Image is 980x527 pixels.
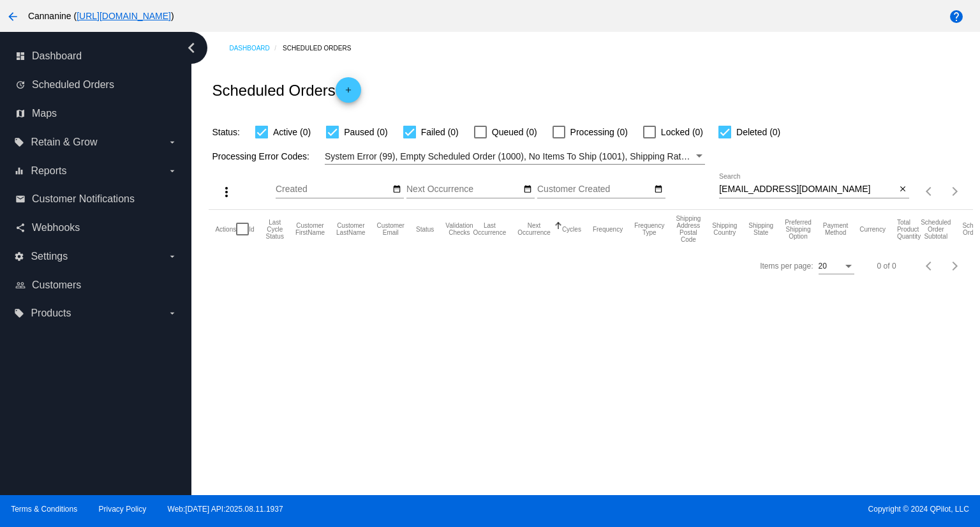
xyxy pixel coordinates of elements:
[5,9,20,24] mat-icon: arrow_back
[570,124,628,140] span: Processing (0)
[942,179,968,204] button: Next page
[28,11,174,21] span: Cannanine ( )
[14,166,24,176] i: equalizer
[212,77,360,103] h2: Scheduled Orders
[341,85,356,101] mat-icon: add
[748,222,773,236] button: Change sorting for ShippingState
[676,215,701,243] button: Change sorting for ShippingPostcode
[501,505,969,514] span: Copyright © 2024 QPilot, LLC
[11,505,77,514] a: Terms & Conditions
[15,108,26,119] i: map
[712,222,737,236] button: Change sorting for ShippingCountry
[181,38,202,58] i: chevron_left
[32,79,114,91] span: Scheduled Orders
[295,222,325,236] button: Change sorting for CustomerFirstName
[15,189,177,209] a: email Customer Notifications
[167,251,177,262] i: arrow_drop_down
[949,9,964,24] mat-icon: help
[15,103,177,124] a: map Maps
[15,223,26,233] i: share
[917,253,942,279] button: Previous page
[15,280,26,290] i: people_outline
[32,193,135,205] span: Customer Notifications
[283,38,362,58] a: Scheduled Orders
[823,222,848,236] button: Change sorting for PaymentMethod.Type
[99,505,147,514] a: Privacy Policy
[921,219,951,240] button: Change sorting for Subtotal
[377,222,405,236] button: Change sorting for CustomerEmail
[736,124,780,140] span: Deleted (0)
[344,124,387,140] span: Paused (0)
[15,275,177,295] a: people_outline Customers
[167,308,177,318] i: arrow_drop_down
[392,184,401,195] mat-icon: date_range
[896,183,909,197] button: Clear
[517,222,551,236] button: Change sorting for NextOccurrenceUtc
[562,225,581,233] button: Change sorting for Cycles
[336,222,366,236] button: Change sorting for CustomerLastName
[31,251,68,262] span: Settings
[14,308,24,318] i: local_offer
[819,262,827,271] span: 20
[877,262,896,271] div: 0 of 0
[14,137,24,147] i: local_offer
[537,184,652,195] input: Customer Created
[942,253,968,279] button: Next page
[212,127,240,137] span: Status:
[31,308,71,319] span: Products
[719,184,896,195] input: Search
[634,222,664,236] button: Change sorting for FrequencyType
[416,225,434,233] button: Change sorting for Status
[445,210,473,248] mat-header-cell: Validation Checks
[77,11,171,21] a: [URL][DOMAIN_NAME]
[917,179,942,204] button: Previous page
[276,184,390,195] input: Created
[266,219,284,240] button: Change sorting for LastProcessingCycleId
[215,210,236,248] mat-header-cell: Actions
[473,222,507,236] button: Change sorting for LastOccurrenceUtc
[32,222,80,234] span: Webhooks
[15,194,26,204] i: email
[14,251,24,262] i: settings
[15,51,26,61] i: dashboard
[219,184,234,200] mat-icon: more_vert
[421,124,459,140] span: Failed (0)
[654,184,663,195] mat-icon: date_range
[15,75,177,95] a: update Scheduled Orders
[249,225,254,233] button: Change sorting for Id
[523,184,532,195] mat-icon: date_range
[32,108,57,119] span: Maps
[593,225,623,233] button: Change sorting for Frequency
[273,124,311,140] span: Active (0)
[819,262,854,271] mat-select: Items per page:
[661,124,703,140] span: Locked (0)
[325,149,705,165] mat-select: Filter by Processing Error Codes
[229,38,283,58] a: Dashboard
[760,262,813,271] div: Items per page:
[31,137,97,148] span: Retain & Grow
[167,166,177,176] i: arrow_drop_down
[898,184,907,195] mat-icon: close
[168,505,283,514] a: Web:[DATE] API:2025.08.11.1937
[32,50,82,62] span: Dashboard
[31,165,66,177] span: Reports
[212,151,309,161] span: Processing Error Codes:
[32,279,81,291] span: Customers
[785,219,812,240] button: Change sorting for PreferredShippingOption
[897,210,921,248] mat-header-cell: Total Product Quantity
[167,137,177,147] i: arrow_drop_down
[859,225,886,233] button: Change sorting for CurrencyIso
[15,218,177,238] a: share Webhooks
[406,184,521,195] input: Next Occurrence
[492,124,537,140] span: Queued (0)
[15,46,177,66] a: dashboard Dashboard
[15,80,26,90] i: update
